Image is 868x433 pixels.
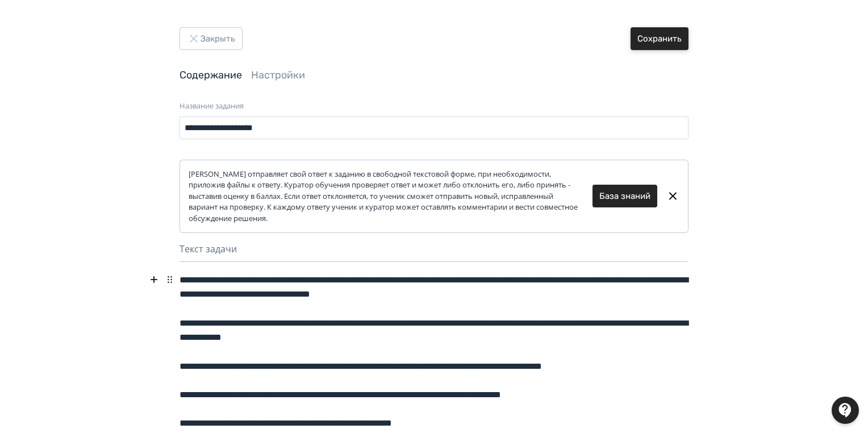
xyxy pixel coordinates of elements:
div: Текст задачи [180,242,688,262]
button: Сохранить [631,27,688,50]
button: Закрыть [180,27,243,50]
a: Содержание [180,69,242,81]
a: База знаний [599,190,650,203]
label: Название задания [180,101,244,112]
div: [PERSON_NAME] отправляет свой ответ к заданию в свободной текстовой форме, при необходимости, при... [189,169,592,224]
button: База знаний [592,185,657,207]
a: Настройки [251,69,305,81]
